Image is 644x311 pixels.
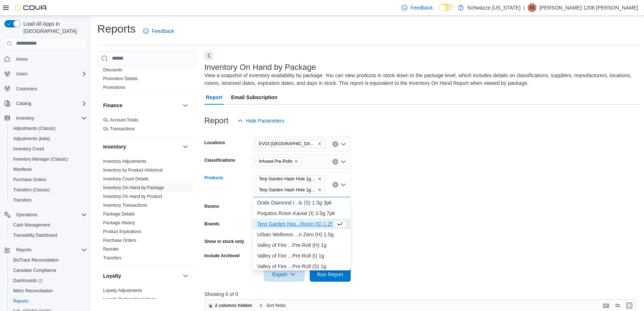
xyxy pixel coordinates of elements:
[10,266,59,275] a: Canadian Compliance
[204,291,640,298] p: Showing 0 of 0
[1,54,90,64] button: Home
[13,146,44,152] span: Inventory Count
[10,124,59,133] a: Adjustments (Classic)
[13,99,87,108] span: Catalog
[10,231,60,240] a: Traceabilty Dashboard
[317,177,322,181] button: Remove Terp Garden Hash Hole 1g Flower + .25g Rosin (H) 1.25g from selection in this group
[10,155,71,164] a: Inventory Manager (Classic)
[257,252,346,259] div: V a l l e y o f F i r e . . . P r e - R o l l ( I ) 1 g
[103,67,123,72] a: Discounts
[256,175,325,183] span: Terp Garden Hash Hole 1g Flower + .25g Rosin (H) 1.25g
[103,126,135,132] span: GL Transactions
[10,124,87,133] span: Adjustments (Classic)
[103,237,136,243] span: Purchase Orders
[13,210,87,219] span: Operations
[317,142,322,146] button: Remove EV03 West Central from selection in this group
[13,187,50,193] span: Transfers (Classic)
[10,145,47,153] a: Inventory Count
[7,134,90,144] button: Adjustments (beta)
[103,288,142,293] a: Loyalty Adjustments
[259,175,316,183] span: Terp Garden Hash Hole 1g Flower + .25g Rosin (H) 1.25g
[7,123,90,134] button: Adjustments (Classic)
[10,221,87,229] span: Cash Management
[181,101,190,110] button: Finance
[103,246,119,252] span: Reorder
[103,211,135,217] span: Package Details
[439,4,454,11] input: Dark Mode
[1,245,90,255] button: Reports
[97,65,196,95] div: Discounts & Promotions
[10,175,87,184] span: Purchase Orders
[317,188,322,192] button: Remove Terp Garden Hash Hole 1g Flower + .25g Rosin (I) 1.25g from selection in this group
[16,101,31,106] span: Catalog
[103,176,149,181] a: Inventory Count Details
[256,140,325,148] span: EV03 West Central
[13,70,87,78] span: Users
[103,168,163,173] a: Inventory by Product Historical
[181,142,190,151] button: Inventory
[257,199,346,206] div: O r a l e D i a m o n d I . . . l s ( S ) 1 . 5 g 3 p k
[13,55,31,64] a: Home
[523,3,525,12] p: |
[13,288,53,294] span: Metrc Reconciliation
[10,231,87,240] span: Traceabilty Dashboard
[10,145,87,153] span: Inventory Count
[103,296,156,302] span: Loyalty Redemption Values
[103,238,136,243] a: Purchase Orders
[10,196,87,205] span: Transfers
[103,247,119,252] a: Reorder
[103,67,123,73] span: Discounts
[317,271,343,278] span: Run Report
[204,63,316,72] h3: Inventory On Hand by Package
[10,196,34,205] a: Transfers
[264,267,305,282] button: Export
[410,4,433,11] span: Feedback
[268,267,300,282] span: Export
[103,158,146,164] span: Inventory Adjustments
[13,70,30,78] button: Users
[97,116,196,136] div: Finance
[204,253,240,259] label: Include Archived
[204,157,236,163] label: Classifications
[13,84,87,93] span: Customers
[16,247,31,253] span: Reports
[13,267,56,273] span: Canadian Compliance
[103,117,138,123] span: GL Account Totals
[13,222,50,228] span: Cash Management
[16,56,28,62] span: Home
[10,276,45,285] a: Dashboards
[7,255,90,265] button: BioTrack Reconciliation
[253,240,351,251] button: Valley of Fire Live Rosin Infused Pre-Roll (H) 1g
[103,76,138,82] span: Promotion Details
[294,159,298,164] button: Remove Infused Pre-Rolls from selection in this group
[256,157,302,165] span: Infused Pre-Rolls
[13,156,68,162] span: Inventory Manager (Classic)
[257,231,346,238] div: U r b a n W e l l n e s s . . . n Z e r o ( H ) 1 . 5 g
[7,230,90,240] button: Traceabilty Dashboard
[13,166,32,172] span: Manifests
[257,263,346,270] div: V a l l e y o f F i r e . . . P r e - R o l l ( S ) 1 g
[7,286,90,296] button: Metrc Reconciliation
[10,297,87,306] span: Reports
[13,125,56,131] span: Adjustments (Classic)
[103,255,121,261] span: Transfers
[13,278,42,284] span: Dashboards
[7,185,90,195] button: Transfers (Classic)
[15,4,48,11] img: Cova
[204,140,225,146] label: Locations
[103,220,135,226] span: Package History
[10,221,53,229] a: Cash Management
[103,143,180,150] button: Inventory
[246,117,285,124] span: Hide Parameters
[602,301,610,310] button: Keyboard shortcuts
[215,303,252,308] span: 2 columns hidden
[10,155,87,164] span: Inventory Manager (Classic)
[13,232,57,238] span: Traceabilty Dashboard
[103,126,135,131] a: GL Transactions
[467,3,521,12] p: Schwazze [US_STATE]
[204,72,636,87] div: View a snapshot of inventory availability by package. You can view products in stock down to the ...
[103,102,180,109] button: Finance
[253,229,351,240] button: Urban Wellness Rosin Rocket Wilson Zero (H) 1.5g
[103,143,126,150] h3: Inventory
